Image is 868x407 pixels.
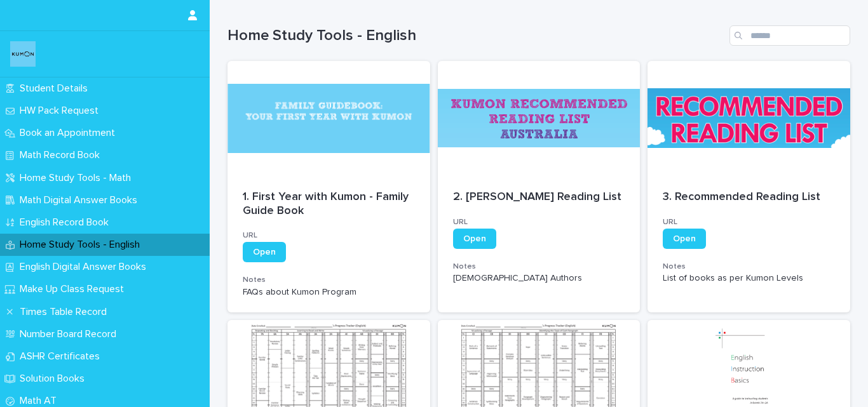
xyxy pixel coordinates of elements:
[15,350,110,363] p: ASHR Certificates
[15,395,67,407] p: Math AT
[15,149,110,161] p: Math Record Book
[243,242,286,262] a: Open
[453,217,625,227] h3: URL
[15,261,156,273] p: English Digital Answer Books
[453,262,625,272] h3: Notes
[15,328,126,340] p: Number Board Record
[227,61,430,312] a: 1. First Year with Kumon - Family Guide BookURLOpenNotesFAQs about Kumon Program
[15,127,125,139] p: Book an Appointment
[663,190,835,204] p: 3. Recommended Reading List
[253,248,276,257] span: Open
[15,217,119,229] p: English Record Book
[438,61,641,312] a: 2. [PERSON_NAME] Reading ListURLOpenNotes[DEMOGRAPHIC_DATA] Authors
[663,262,835,272] h3: Notes
[463,234,486,243] span: Open
[243,190,415,218] p: 1. First Year with Kumon - Family Guide Book
[243,287,415,298] p: FAQs about Kumon Program
[15,306,117,318] p: Times Table Record
[15,283,134,295] p: Make Up Class Request
[15,83,98,95] p: Student Details
[453,229,496,249] a: Open
[15,239,150,251] p: Home Study Tools - English
[729,25,850,46] input: Search
[663,217,835,227] h3: URL
[453,190,625,204] p: 2. [PERSON_NAME] Reading List
[673,234,696,243] span: Open
[243,275,415,285] h3: Notes
[15,105,109,117] p: HW Pack Request
[15,373,95,385] p: Solution Books
[15,194,147,206] p: Math Digital Answer Books
[243,230,415,241] h3: URL
[15,172,141,184] p: Home Study Tools - Math
[663,273,835,284] p: List of books as per Kumon Levels
[227,27,724,45] h1: Home Study Tools - English
[648,61,850,312] a: 3. Recommended Reading ListURLOpenNotesList of books as per Kumon Levels
[453,273,625,284] p: [DEMOGRAPHIC_DATA] Authors
[663,229,706,249] a: Open
[10,41,36,67] img: o6XkwfS7S2qhyeB9lxyF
